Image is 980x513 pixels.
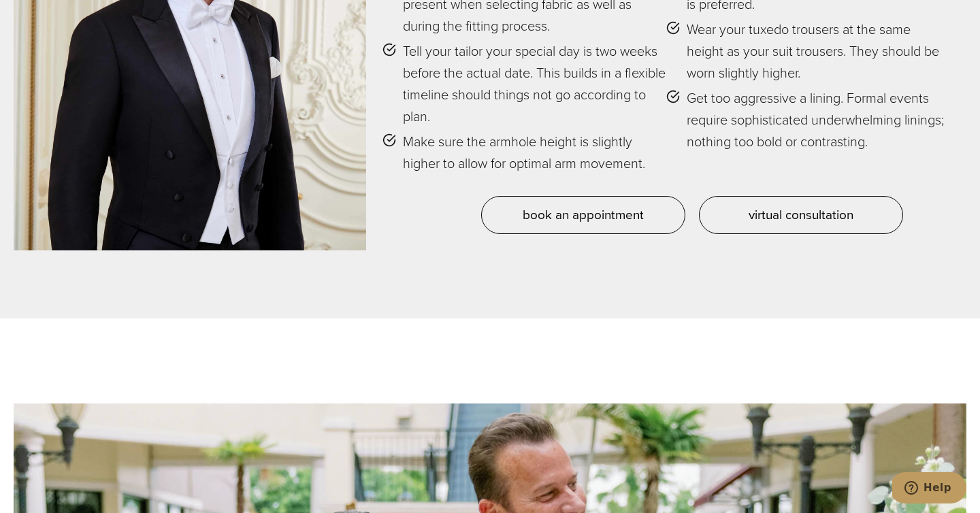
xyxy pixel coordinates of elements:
span: virtual consultation [749,205,853,225]
a: book an appointment [481,196,685,234]
span: book an appointment [523,205,644,225]
span: Get too aggressive a lining. Formal events require sophisticated underwhelming linings; nothing t... [687,87,950,152]
span: Tell your tailor your special day is two weeks before the actual date. This builds in a flexible ... [403,40,666,127]
span: Wear your tuxedo trousers at the same height as your suit trousers. They should be worn slightly ... [687,18,950,84]
a: virtual consultation [699,196,903,234]
iframe: Opens a widget where you can chat to one of our agents [892,472,966,506]
span: Make sure the armhole height is slightly higher to allow for optimal arm movement. [403,131,666,174]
